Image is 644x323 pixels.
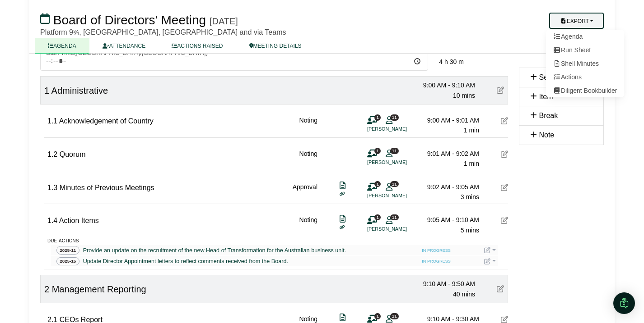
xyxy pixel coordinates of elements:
span: Quorum [60,150,86,158]
span: 1 [44,86,49,96]
a: Update Director Appointment letters to reflect comments received from the Board. [81,257,290,266]
div: Noting [299,215,317,235]
span: Management Reporting [52,284,146,294]
div: 9:00 AM - 9:01 AM [416,115,479,125]
span: 1 [374,114,381,120]
a: Agenda [546,30,625,43]
span: 11 [390,181,399,187]
div: Noting [299,149,317,169]
span: 1 min [464,160,479,167]
a: Run Sheet [546,43,625,57]
span: 10 mins [453,92,475,99]
span: 1.4 [47,217,57,224]
span: 1 [374,148,381,154]
li: [PERSON_NAME] [367,225,435,233]
div: Open Intercom Messenger [613,292,635,314]
span: 1.3 [47,184,57,191]
div: due actions [47,235,508,245]
div: 9:02 AM - 9:05 AM [416,182,479,192]
span: IN PROGRESS [419,247,453,255]
span: Item [539,93,553,100]
a: Diligent Bookbuilder [546,84,625,97]
div: Approval [293,182,317,202]
span: 5 mins [461,227,479,234]
span: Section [539,73,563,81]
span: Minutes of Previous Meetings [60,184,154,191]
span: IN PROGRESS [419,258,453,265]
span: Administrative [51,86,108,96]
div: 9:05 AM - 9:10 AM [416,215,479,225]
a: AGENDA [35,38,89,54]
a: ACTIONS RAISED [159,38,236,54]
span: 11 [390,313,399,319]
span: 1 [374,181,381,187]
li: [PERSON_NAME] [367,125,435,133]
div: Noting [299,115,317,136]
div: [DATE] [210,16,238,27]
a: ATTENDANCE [89,38,159,54]
span: 1 min [464,127,479,134]
span: 2025-11 [56,246,79,255]
span: 2025-15 [56,257,79,266]
div: 9:01 AM - 9:02 AM [416,149,479,159]
span: 1 [374,313,381,319]
span: Platform 9¾, [GEOGRAPHIC_DATA], [GEOGRAPHIC_DATA] and via Teams [40,28,286,36]
span: 1.2 [47,150,57,158]
a: MEETING DETAILS [236,38,315,54]
span: 11 [390,148,399,154]
a: Shell Minutes [546,57,625,70]
a: Actions [546,70,625,84]
span: Note [539,131,554,139]
span: 2 [44,284,49,294]
div: 9:00 AM - 9:10 AM [412,80,475,90]
div: 9:10 AM - 9:50 AM [412,279,475,289]
span: 3 mins [461,193,479,200]
span: 11 [390,114,399,120]
span: Break [539,112,558,119]
li: [PERSON_NAME] [367,192,435,200]
span: 4 h 30 m [439,58,463,65]
a: Provide an update on the recruitment of the new Head of Transformation for the Australian busines... [81,246,348,255]
span: 40 mins [453,291,475,298]
span: Board of Directors' Meeting [53,13,206,27]
li: [PERSON_NAME] [367,159,435,166]
span: 1.1 [47,117,57,125]
button: Export [549,13,604,29]
span: Action Items [59,217,99,224]
span: 1 [374,214,381,220]
span: Acknowledgement of Country [59,117,154,125]
span: 11 [390,214,399,220]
